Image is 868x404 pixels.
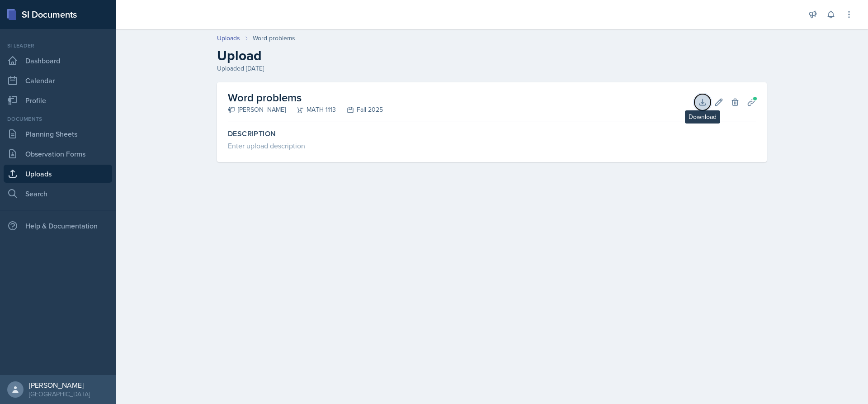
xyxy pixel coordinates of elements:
[4,71,112,90] a: Calendar
[228,140,756,151] div: Enter upload description
[286,105,336,114] div: MATH 1113
[29,390,90,399] div: [GEOGRAPHIC_DATA]
[217,48,767,64] h2: Upload
[4,145,112,163] a: Observation Forms
[228,105,286,114] div: [PERSON_NAME]
[4,185,112,203] a: Search
[228,129,756,138] label: Description
[4,125,112,143] a: Planning Sheets
[217,33,240,43] a: Uploads
[4,115,112,123] div: Documents
[217,64,767,73] div: Uploaded [DATE]
[4,52,112,70] a: Dashboard
[4,165,112,183] a: Uploads
[4,217,112,235] div: Help & Documentation
[253,33,295,43] div: Word problems
[228,90,383,106] h2: Word problems
[29,380,90,390] div: [PERSON_NAME]
[4,42,112,50] div: Si leader
[694,94,711,110] button: Download
[4,91,112,109] a: Profile
[336,105,383,114] div: Fall 2025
